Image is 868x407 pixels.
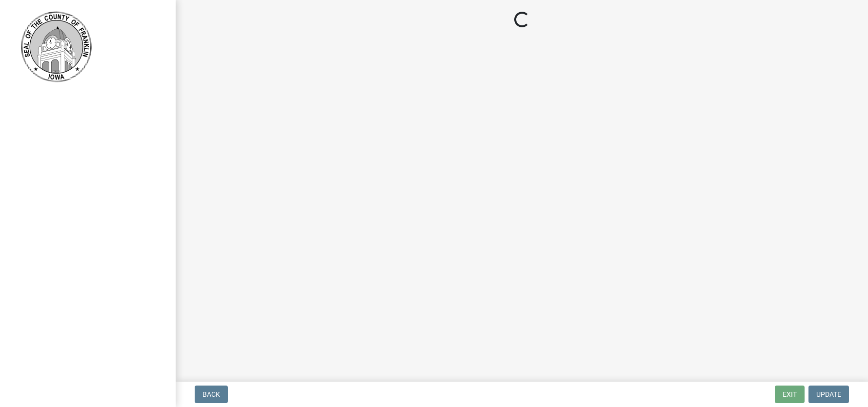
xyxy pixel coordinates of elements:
[775,386,805,403] button: Exit
[808,386,849,403] button: Update
[202,390,220,398] span: Back
[20,10,93,83] img: Franklin County, Iowa
[195,386,228,403] button: Back
[816,390,841,398] span: Update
